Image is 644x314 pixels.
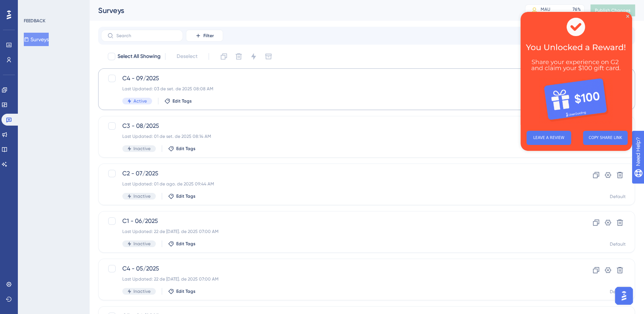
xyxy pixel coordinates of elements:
[133,98,147,104] span: Active
[168,193,196,199] button: Edit Tags
[24,18,45,24] div: FEEDBACK
[122,217,551,226] span: C1 - 06/2025
[122,229,551,234] div: Last Updated: 22 de [DATE]. de 2025 07:00 AM
[122,74,551,83] span: C4 - 09/2025
[613,285,635,307] iframe: UserGuiding AI Assistant Launcher
[164,98,192,104] button: Edit Tags
[122,86,551,92] div: Last Updated: 03 de set. de 2025 08:08 AM
[122,169,551,178] span: C2 - 07/2025
[176,193,196,199] span: Edit Tags
[98,5,506,16] div: Surveys
[203,33,214,39] span: Filter
[590,4,635,16] button: Publish Changes
[122,264,551,273] span: C4 - 05/2025
[610,289,626,295] div: Default
[133,288,151,294] span: Inactive
[573,6,581,12] div: 76 %
[106,3,109,6] div: Close Preview
[122,276,551,282] div: Last Updated: 22 de [DATE]. de 2025 07:00 AM
[595,7,631,13] span: Publish Changes
[62,119,107,133] button: COPY SHARE LINK
[176,146,196,152] span: Edit Tags
[122,122,551,130] span: C3 - 08/2025
[168,241,196,247] button: Edit Tags
[168,288,196,294] button: Edit Tags
[168,146,196,152] button: Edit Tags
[133,146,151,152] span: Inactive
[170,50,204,63] button: Deselect
[6,119,51,133] button: LEAVE A REVIEW
[24,33,49,46] button: Surveys
[133,193,151,199] span: Inactive
[133,241,151,247] span: Inactive
[117,52,161,61] span: Select All Showing
[122,133,551,139] div: Last Updated: 01 de set. de 2025 08:14 AM
[116,33,177,38] input: Search
[186,30,223,42] button: Filter
[541,6,550,12] div: MAU
[176,241,196,247] span: Edit Tags
[610,241,626,247] div: Default
[17,2,46,11] span: Need Help?
[610,194,626,200] div: Default
[177,52,197,61] span: Deselect
[122,181,551,187] div: Last Updated: 01 de ago. de 2025 09:44 AM
[173,98,192,104] span: Edit Tags
[176,288,196,294] span: Edit Tags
